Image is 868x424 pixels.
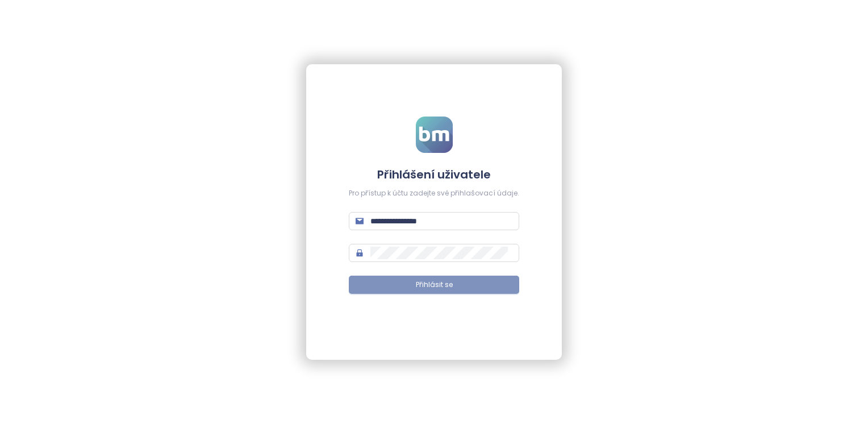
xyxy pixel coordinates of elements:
button: Přihlásit se [349,276,519,294]
span: lock [356,249,364,257]
span: mail [356,217,364,225]
div: Pro přístup k účtu zadejte své přihlašovací údaje. [349,188,519,199]
img: logo [416,117,453,153]
span: Přihlásit se [416,280,453,290]
h4: Přihlášení uživatele [349,167,519,182]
